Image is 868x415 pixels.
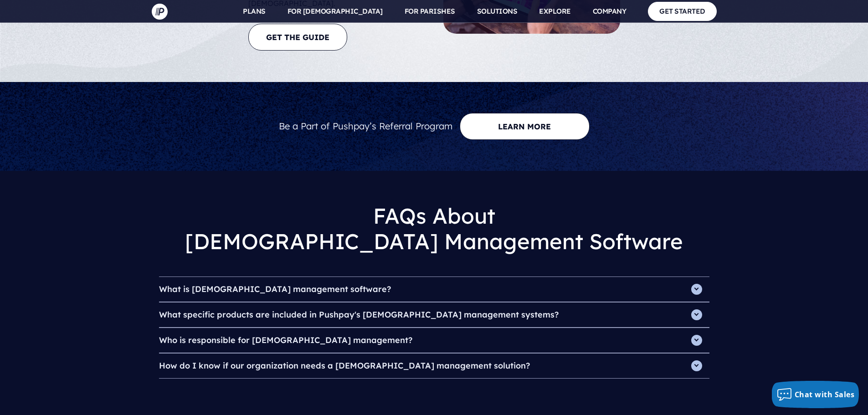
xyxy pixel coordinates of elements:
[159,328,709,353] h4: Who is responsible for [DEMOGRAPHIC_DATA] management?
[159,354,709,378] h4: How do I know if our organization needs a [DEMOGRAPHIC_DATA] management solution?
[648,2,717,20] a: GET STARTED
[159,277,709,302] h4: What is [DEMOGRAPHIC_DATA] management software?
[279,115,452,137] h4: Be a Part of Pushpay’s Referral Program
[795,389,855,400] span: Chat with Sales
[159,302,709,327] h4: What specific products are included in Pushpay's [DEMOGRAPHIC_DATA] management systems?
[460,113,590,140] a: LEARN MORE
[159,196,709,262] h2: FAQs About [DEMOGRAPHIC_DATA] Management Software
[772,381,859,408] button: Chat with Sales
[248,24,347,51] a: Get The Guide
